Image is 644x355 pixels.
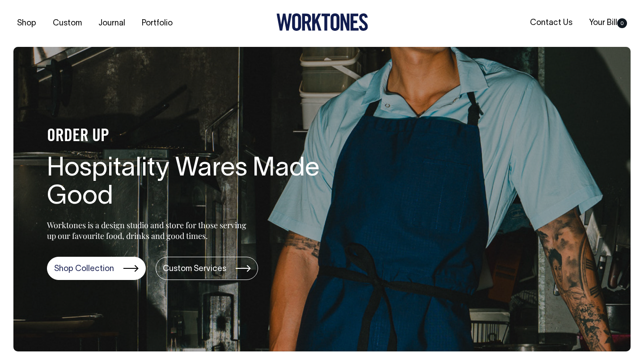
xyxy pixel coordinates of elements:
a: Your Bill0 [585,16,631,30]
a: Contact Us [526,16,576,30]
span: 0 [617,18,627,28]
a: Shop Collection [47,257,146,280]
h1: Hospitality Wares Made Good [47,155,333,212]
a: Custom Services [156,257,258,280]
a: Journal [95,16,129,31]
a: Custom [49,16,85,31]
h4: ORDER UP [47,127,333,146]
a: Portfolio [138,16,176,31]
p: Worktones is a design studio and store for those serving up our favourite food, drinks and good t... [47,220,250,241]
a: Shop [13,16,40,31]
